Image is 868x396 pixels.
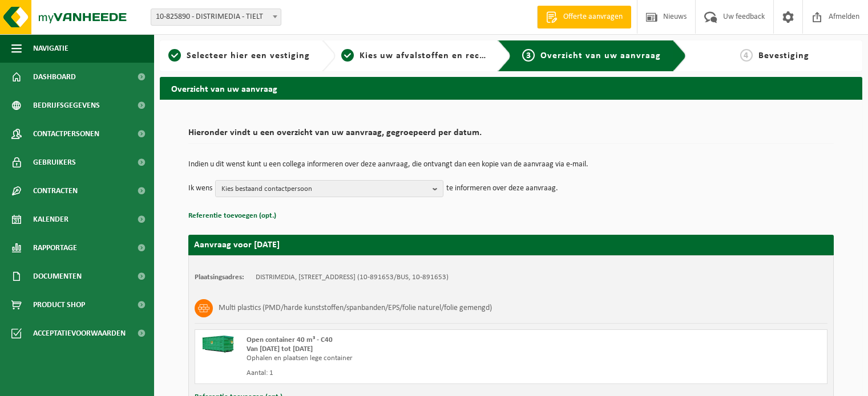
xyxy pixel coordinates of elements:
[188,209,276,223] button: Referentie toevoegen (opt.)
[188,180,212,197] p: Ik wens
[33,63,76,91] span: Dashboard
[33,91,100,120] span: Bedrijfsgegevens
[165,49,313,63] a: 1Selecteer hier een vestiging
[560,11,625,23] span: Offerte aanvragen
[221,181,428,198] span: Kies bestaand contactpersoon
[33,177,78,205] span: Contracten
[33,291,85,319] span: Product Shop
[33,120,99,148] span: Contactpersonen
[194,240,280,250] strong: Aanvraag voor [DATE]
[151,9,281,26] span: 10-825890 - DISTRIMEDIA - TIELT
[341,49,354,62] span: 2
[168,49,181,62] span: 1
[537,6,631,28] a: Offerte aanvragen
[740,49,753,62] span: 4
[247,354,557,363] div: Ophalen en plaatsen lege container
[33,234,77,262] span: Rapportage
[247,336,333,344] span: Open container 40 m³ - C40
[33,205,68,234] span: Kalender
[151,9,281,25] span: 10-825890 - DISTRIMEDIA - TIELT
[256,273,449,282] td: DISTRIMEDIA, [STREET_ADDRESS] (10-891653/BUS, 10-891653)
[187,51,310,60] span: Selecteer hier een vestiging
[33,148,76,177] span: Gebruikers
[522,49,535,62] span: 3
[195,273,244,281] strong: Plaatsingsadres:
[219,299,492,317] h3: Multi plastics (PMD/harde kunststoffen/spanbanden/EPS/folie naturel/folie gemengd)
[33,262,82,291] span: Documenten
[201,336,235,353] img: HK-XC-40-GN-00.png
[360,51,516,60] span: Kies uw afvalstoffen en recipiënten
[540,51,661,60] span: Overzicht van uw aanvraag
[33,319,126,348] span: Acceptatievoorwaarden
[215,180,443,197] button: Kies bestaand contactpersoon
[341,49,488,63] a: 2Kies uw afvalstoffen en recipiënten
[446,180,558,197] p: te informeren over deze aanvraag.
[247,369,557,378] div: Aantal: 1
[188,128,834,144] h2: Hieronder vindt u een overzicht van uw aanvraag, gegroepeerd per datum.
[247,345,313,353] strong: Van [DATE] tot [DATE]
[758,51,809,60] span: Bevestiging
[160,77,862,99] h2: Overzicht van uw aanvraag
[33,34,68,63] span: Navigatie
[188,161,834,169] p: Indien u dit wenst kunt u een collega informeren over deze aanvraag, die ontvangt dan een kopie v...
